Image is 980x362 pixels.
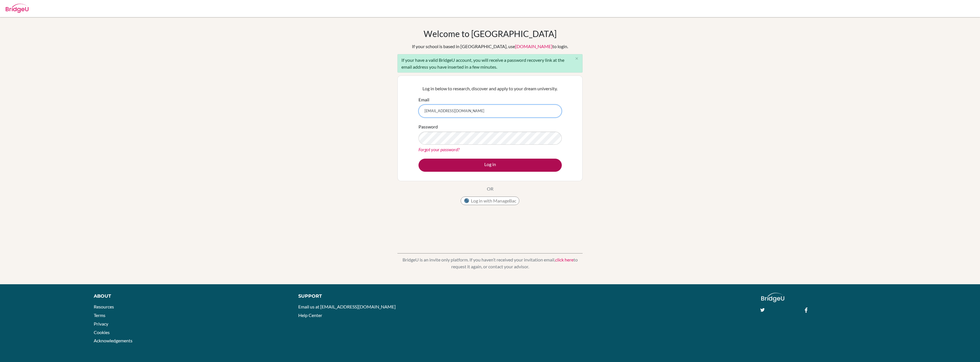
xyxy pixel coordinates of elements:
[461,197,519,205] button: Log in with ManageBac
[575,56,579,61] i: close
[418,123,438,130] label: Password
[412,43,568,50] div: If your school is based in [GEOGRAPHIC_DATA], use to login.
[487,185,493,192] p: OR
[571,54,582,63] button: Close
[298,312,322,318] a: Help Center
[555,257,573,262] a: click here
[424,28,557,39] h1: Welcome to [GEOGRAPHIC_DATA]
[94,304,114,309] a: Resources
[761,293,784,302] img: logo_white@2x-f4f0deed5e89b7ecb1c2cc34c3e3d731f90f0f143d5ea2071677605dd97b5244.png
[418,85,562,92] p: Log in below to research, discover and apply to your dream university.
[6,4,28,13] img: Bridge-U
[94,293,285,300] div: About
[418,147,460,152] a: Forgot your password?
[397,54,583,73] div: If your have a valid BridgeU account, you will receive a password recovery link at the email addr...
[515,44,552,49] a: [DOMAIN_NAME]
[397,256,583,270] p: BridgeU is an invite only platform. If you haven’t received your invitation email, to request it ...
[298,304,396,309] a: Email us at [EMAIL_ADDRESS][DOMAIN_NAME]
[418,96,429,103] label: Email
[94,312,105,318] a: Terms
[94,321,108,326] a: Privacy
[298,293,481,300] div: Support
[418,159,562,172] button: Log in
[94,330,110,335] a: Cookies
[94,338,132,343] a: Acknowledgements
